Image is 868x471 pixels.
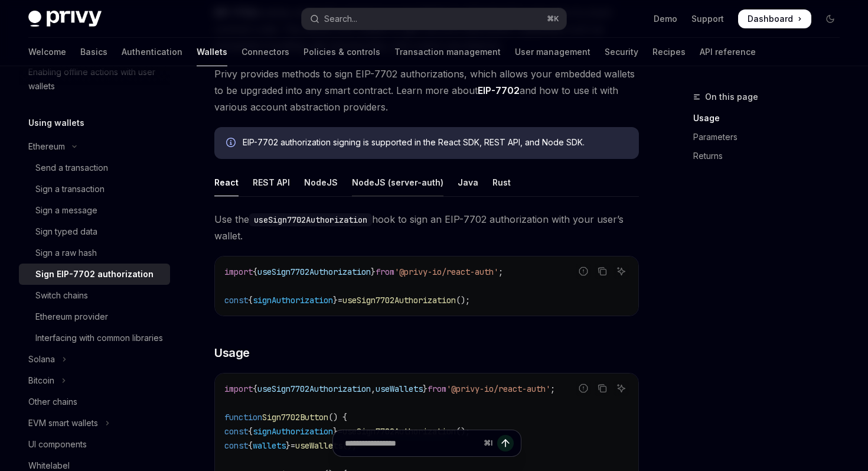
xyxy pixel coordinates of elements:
a: Demo [654,13,677,25]
a: Send a transaction [19,157,170,178]
span: } [371,267,376,277]
a: UI components [19,434,170,455]
button: Send message [497,435,514,451]
span: = [338,295,342,306]
span: useSign7702Authorization [257,384,371,394]
div: REST API [253,168,290,196]
a: Switch chains [19,285,170,306]
span: , [371,384,376,394]
button: Copy the contents from the code block [595,264,610,279]
div: NodeJS (server-auth) [352,168,443,196]
div: Ethereum provider [35,310,108,324]
span: import [224,267,253,277]
a: Sign EIP-7702 authorization [19,264,170,285]
span: ; [498,267,503,277]
span: Sign7702Button [262,412,328,423]
div: NodeJS [304,168,338,196]
div: Java [458,168,478,196]
div: Sign EIP-7702 authorization [35,267,154,281]
span: } [333,426,338,437]
div: Sign a raw hash [35,246,97,260]
div: Sign a transaction [35,182,105,196]
span: Usage [214,345,250,361]
button: Report incorrect code [576,381,591,396]
a: Wallets [197,38,227,66]
a: Sign a message [19,200,170,221]
div: Other chains [28,395,77,409]
a: Connectors [242,38,289,66]
a: Policies & controls [304,38,380,66]
button: Toggle dark mode [821,9,840,28]
button: Report incorrect code [576,264,591,279]
a: Sign a transaction [19,178,170,200]
a: Basics [80,38,107,66]
span: } [333,295,338,306]
a: Sign a raw hash [19,242,170,264]
span: { [253,267,257,277]
span: useSign7702Authorization [342,295,456,306]
span: = [338,426,342,437]
button: Toggle Solana section [19,349,170,370]
img: dark logo [28,11,102,27]
input: Ask a question... [345,430,479,456]
span: } [423,384,428,394]
a: Usage [693,109,849,128]
a: API reference [700,38,756,66]
div: Ethereum [28,139,65,154]
a: Support [691,13,724,25]
a: Returns [693,147,849,165]
div: EVM smart wallets [28,416,98,430]
div: Switch chains [35,288,88,303]
span: () { [328,412,347,423]
span: const [224,426,248,437]
span: useWallets [376,384,423,394]
button: Open search [302,8,566,30]
a: Other chains [19,391,170,412]
a: Interfacing with common libraries [19,327,170,349]
a: Ethereum provider [19,306,170,327]
button: Toggle Bitcoin section [19,370,170,391]
span: from [376,267,394,277]
span: { [248,426,253,437]
span: function [224,412,262,423]
a: User management [515,38,590,66]
a: EIP-7702 [478,85,520,97]
span: signAuthorization [253,295,333,306]
a: Transaction management [394,38,501,66]
a: Security [605,38,638,66]
div: Interfacing with common libraries [35,331,163,345]
button: Toggle Ethereum section [19,136,170,157]
div: Rust [492,168,511,196]
span: signAuthorization [253,426,333,437]
button: Ask AI [614,381,629,396]
span: '@privy-io/react-auth' [394,267,498,277]
span: On this page [705,90,758,104]
span: (); [456,426,470,437]
div: Sign typed data [35,225,97,239]
a: Sign typed data [19,221,170,242]
span: from [428,384,446,394]
span: useSign7702Authorization [257,267,371,277]
div: Send a transaction [35,161,108,175]
span: { [248,295,253,306]
code: useSign7702Authorization [249,213,372,226]
span: (); [456,295,470,306]
div: Sign a message [35,203,97,217]
a: Parameters [693,128,849,147]
a: Dashboard [738,9,811,28]
span: Dashboard [748,13,793,25]
div: Solana [28,352,55,366]
div: Search... [324,12,357,26]
span: const [224,295,248,306]
div: EIP-7702 authorization signing is supported in the React SDK, REST API, and Node SDK. [243,137,627,150]
span: ⌘ K [547,14,559,24]
a: Welcome [28,38,66,66]
a: Authentication [122,38,182,66]
button: Ask AI [614,264,629,279]
h5: Using wallets [28,116,84,130]
button: Copy the contents from the code block [595,381,610,396]
span: useSign7702Authorization [342,426,456,437]
span: Privy provides methods to sign EIP-7702 authorizations, which allows your embedded wallets to be ... [214,66,639,115]
svg: Info [226,138,238,150]
div: React [214,168,239,196]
